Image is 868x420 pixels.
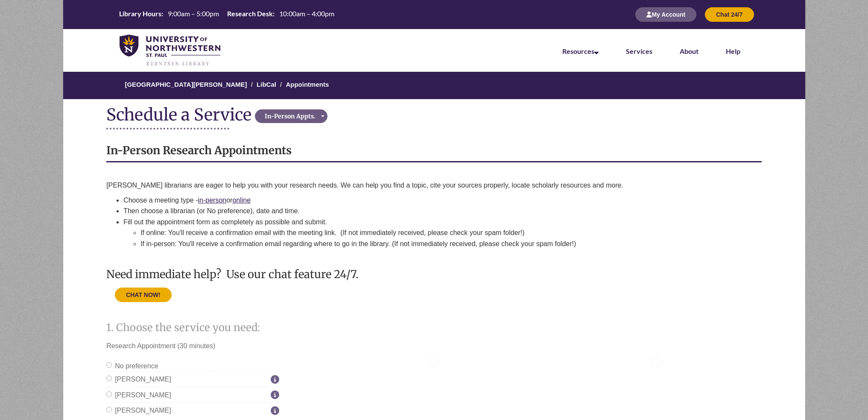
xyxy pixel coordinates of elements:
[115,291,172,298] a: CHAT NOW!
[257,112,323,120] div: In-Person Appts.
[106,374,269,385] label: [PERSON_NAME]
[106,407,112,412] input: [PERSON_NAME]
[106,362,112,368] input: No preference
[635,7,696,22] button: My Account
[106,322,316,333] h2: Step 1. Choose the service you need:
[168,9,219,18] span: 9:00am – 5:00pm
[116,9,164,18] th: Library Hours:
[106,361,279,416] div: Staff Member Group: In-Person Appointments
[255,109,327,123] button: In-Person Appts.
[198,197,226,204] a: in-person
[140,238,762,250] li: If in-person: You'll receive a confirmation email regarding where to go in the library. (If not i...
[106,376,112,381] input: [PERSON_NAME]
[106,405,269,416] label: [PERSON_NAME]
[116,9,338,19] table: Hours Today
[106,268,762,280] h3: Need immediate help? Use our chat feature 24/7.
[106,106,255,123] div: Schedule a Service
[705,11,754,18] a: Chat 24/7
[705,7,754,22] button: Chat 24/7
[106,338,279,354] p: Research Appointment (30 minutes)
[106,361,158,372] label: No preference
[232,197,251,204] a: online
[123,195,762,206] li: Choose a meeting type - or
[106,391,112,397] input: [PERSON_NAME]
[106,180,762,191] p: [PERSON_NAME] librarians are eager to help you with your research needs. We can help you find a t...
[120,35,221,67] img: UNWSP Library Logo
[140,227,762,238] li: If online: You'll receive a confirmation email with the meeting link. (If not immediately receive...
[125,81,247,88] a: [GEOGRAPHIC_DATA][PERSON_NAME]
[123,206,762,217] li: Then choose a librarian (or No preference), date and time.
[680,47,698,55] a: About
[106,144,292,157] strong: In-Person Research Appointments
[47,72,821,99] nav: Breadcrumb
[562,47,599,55] a: Resources
[115,288,172,302] button: CHAT NOW!
[726,47,740,55] a: Help
[116,9,338,20] a: Hours Today
[635,11,696,18] a: My Account
[106,390,269,401] label: [PERSON_NAME]
[626,47,652,55] a: Services
[257,81,276,88] a: LibCal
[224,9,276,18] th: Research Desk:
[123,217,762,250] li: Fill out the appointment form as completely as possible and submit.
[279,9,334,18] span: 10:00am – 4:00pm
[286,81,329,88] a: Appointments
